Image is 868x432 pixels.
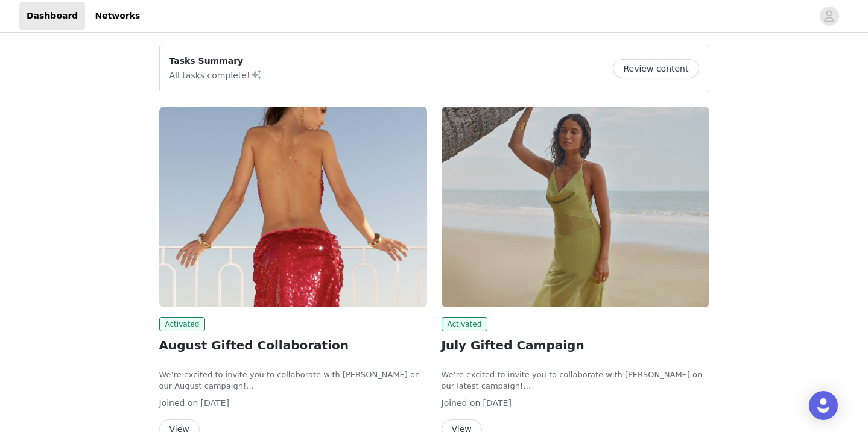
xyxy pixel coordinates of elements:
img: Peppermayo EU [159,107,427,307]
span: Activated [159,317,206,331]
h2: August Gifted Collaboration [159,336,427,354]
img: Peppermayo AUS [442,107,709,307]
p: We’re excited to invite you to collaborate with [PERSON_NAME] on our August campaign! [159,369,427,392]
a: Dashboard [19,2,85,30]
div: avatar [823,7,835,26]
button: Review content [613,59,699,78]
span: Joined on [442,398,481,408]
span: Joined on [159,398,198,408]
div: Open Intercom Messenger [809,391,838,420]
h2: July Gifted Campaign [442,336,709,354]
p: All tasks complete! [169,67,262,82]
a: Networks [87,2,147,30]
span: Activated [442,317,488,331]
p: We’re excited to invite you to collaborate with [PERSON_NAME] on our latest campaign! [442,369,709,392]
p: Tasks Summary [169,55,262,67]
span: [DATE] [201,398,229,408]
span: [DATE] [483,398,512,408]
